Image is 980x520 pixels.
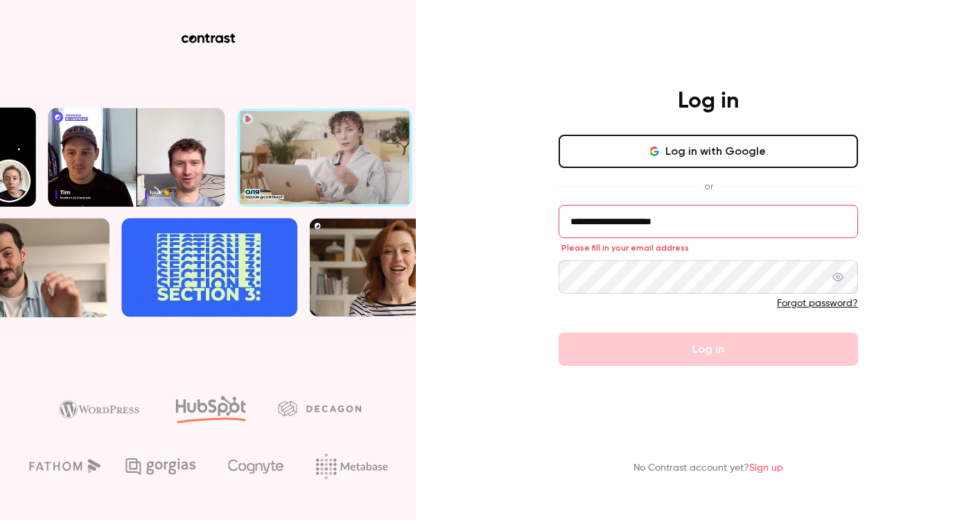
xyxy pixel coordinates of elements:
[559,135,858,168] button: Log in with Google
[561,242,689,253] span: Please fill in your email address
[749,463,783,473] a: Sign up
[777,299,858,308] a: Forgot password?
[278,401,361,416] img: decagon
[678,87,739,115] h4: Log in
[697,179,720,194] span: or
[633,461,783,476] p: No Contrast account yet?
